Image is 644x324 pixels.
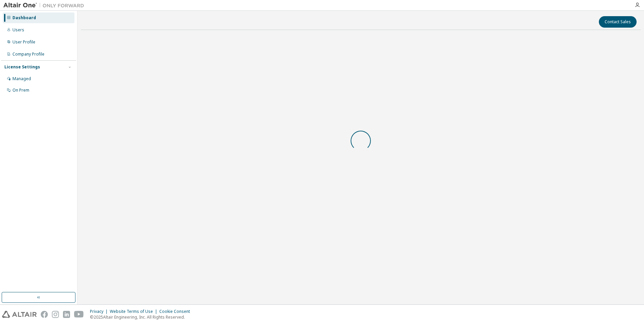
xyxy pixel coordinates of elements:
[12,88,29,93] div: On Prem
[4,64,40,70] div: License Settings
[90,309,110,314] div: Privacy
[110,309,159,314] div: Website Terms of Use
[2,311,37,318] img: altair_logo.svg
[12,76,31,82] div: Managed
[599,16,637,28] button: Contact Sales
[12,52,44,57] div: Company Profile
[12,15,36,21] div: Dashboard
[41,311,48,318] img: facebook.svg
[3,2,88,9] img: Altair One
[90,314,194,320] p: © 2025 Altair Engineering, Inc. All Rights Reserved.
[12,27,24,33] div: Users
[52,311,59,318] img: instagram.svg
[63,311,70,318] img: linkedin.svg
[159,309,194,314] div: Cookie Consent
[74,311,84,318] img: youtube.svg
[12,39,35,45] div: User Profile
